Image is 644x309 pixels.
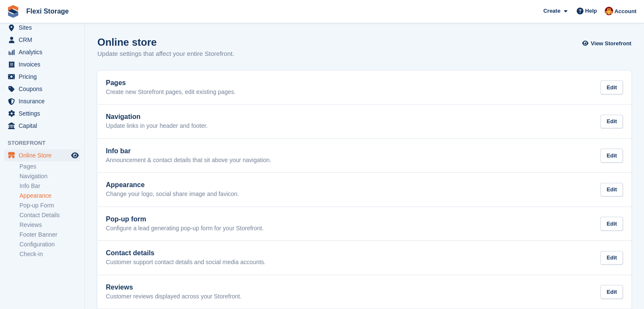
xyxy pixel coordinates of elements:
[106,79,236,87] h2: Pages
[106,190,239,198] p: Change your logo, social share image and favicon.
[4,34,80,46] a: menu
[591,39,631,48] span: View Storefront
[106,122,208,130] p: Update links in your header and footer.
[106,259,265,266] p: Customer support contact details and social media accounts.
[4,22,80,33] a: menu
[19,108,69,119] span: Settings
[97,241,631,275] a: Contact details Customer support contact details and social media accounts. Edit
[4,149,80,161] a: menu
[19,34,69,46] span: CRM
[106,147,271,155] h2: Info bar
[19,211,80,219] a: Contact Details
[19,182,80,190] a: Info Bar
[600,149,623,163] div: Edit
[605,7,613,15] img: Andrew Bett
[600,115,623,129] div: Edit
[8,139,84,147] span: Storefront
[97,139,631,173] a: Info bar Announcement & contact details that sit above your navigation. Edit
[19,201,80,210] a: Pop-up Form
[19,120,69,132] span: Capital
[70,150,80,160] a: Preview store
[106,284,242,291] h2: Reviews
[106,293,242,301] p: Customer reviews displayed across your Storefront.
[585,7,597,15] span: Help
[4,120,80,132] a: menu
[97,275,631,309] a: Reviews Customer reviews displayed across your Storefront. Edit
[600,80,623,94] div: Edit
[19,58,69,70] span: Invoices
[19,231,80,239] a: Footer Banner
[19,192,80,200] a: Appearance
[106,157,271,164] p: Announcement & contact details that sit above your navigation.
[97,173,631,207] a: Appearance Change your logo, social share image and favicon. Edit
[4,58,80,70] a: menu
[19,95,69,107] span: Insurance
[19,149,69,161] span: Online Store
[106,88,236,96] p: Create new Storefront pages, edit existing pages.
[106,113,208,121] h2: Navigation
[19,250,80,258] a: Check-in
[19,221,80,229] a: Reviews
[543,7,560,15] span: Create
[19,240,80,248] a: Configuration
[4,46,80,58] a: menu
[97,71,631,105] a: Pages Create new Storefront pages, edit existing pages. Edit
[600,183,623,197] div: Edit
[19,172,80,180] a: Navigation
[97,49,234,59] p: Update settings that affect your entire Storefront.
[4,95,80,107] a: menu
[106,215,264,223] h2: Pop-up form
[600,217,623,231] div: Edit
[106,249,265,257] h2: Contact details
[19,163,80,171] a: Pages
[614,7,636,16] span: Account
[600,285,623,299] div: Edit
[97,36,234,48] h1: Online store
[19,83,69,95] span: Coupons
[4,83,80,95] a: menu
[106,225,264,232] p: Configure a lead generating pop-up form for your Storefront.
[106,181,239,189] h2: Appearance
[97,207,631,241] a: Pop-up form Configure a lead generating pop-up form for your Storefront. Edit
[23,4,72,18] a: Flexi Storage
[4,71,80,83] a: menu
[19,46,69,58] span: Analytics
[7,5,19,18] img: stora-icon-8386f47178a22dfd0bd8f6a31ec36ba5ce8667c1dd55bd0f319d3a0aa187defe.svg
[19,22,69,33] span: Sites
[4,108,80,119] a: menu
[584,36,631,50] a: View Storefront
[97,105,631,138] a: Navigation Update links in your header and footer. Edit
[600,251,623,265] div: Edit
[19,71,69,83] span: Pricing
